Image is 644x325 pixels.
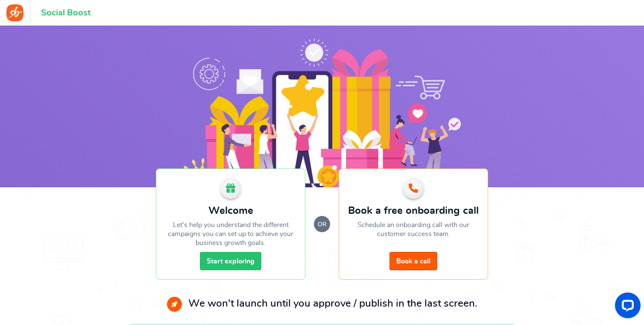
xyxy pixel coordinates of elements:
h2: Welcome [165,205,296,216]
p: We won't launch until you approve / publish in the last screen. [188,297,477,311]
a: Start exploring [200,252,261,270]
img: Social Boost [183,38,461,187]
iframe: LiveChat chat widget [608,289,644,325]
h2: Book a free onboarding call [348,205,479,216]
h1: Social Boost [41,8,91,18]
img: Social Boost [6,4,23,21]
span: Let's help you understand the different campaigns you can set up to achieve your business growth ... [168,222,293,246]
small: or [314,216,330,232]
span: Schedule an onboarding call with our customer success team. [357,222,469,237]
a: Book a call [389,252,437,270]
